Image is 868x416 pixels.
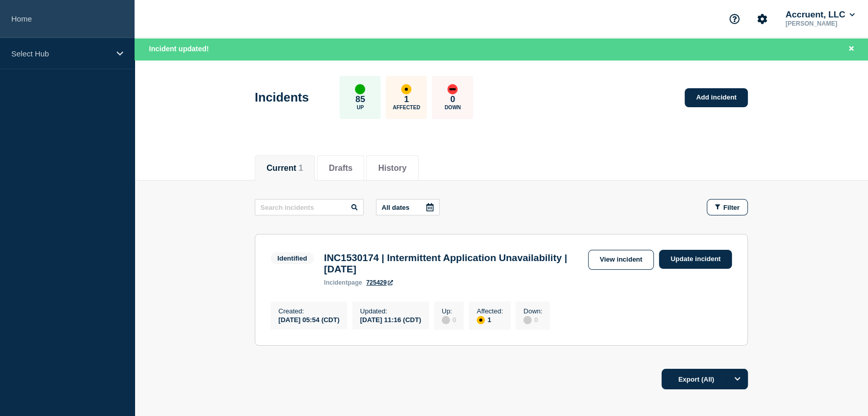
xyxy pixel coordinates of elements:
p: 1 [404,94,409,105]
h3: INC1530174 | Intermittent Application Unavailability | [DATE] [324,252,583,275]
button: Account settings [751,8,773,30]
div: down [447,84,458,94]
button: Current 1 [267,164,303,173]
a: Update incident [659,250,732,269]
button: Export (All) [662,369,748,389]
p: All dates [382,204,409,211]
span: 1 [298,164,303,172]
p: 85 [355,94,365,105]
button: Close banner [845,43,858,55]
p: Up [356,105,364,110]
span: Identified [271,252,314,264]
button: Drafts [329,164,352,173]
div: 1 [477,315,503,324]
a: Add incident [685,88,748,107]
span: incident [324,279,348,286]
div: 0 [442,315,456,324]
span: Incident updated! [149,45,209,53]
span: Filter [723,204,740,211]
div: up [355,84,365,94]
div: [DATE] 11:16 (CDT) [360,315,421,324]
p: 0 [450,94,455,105]
p: Updated : [360,307,421,315]
button: Filter [707,199,748,215]
div: disabled [442,316,450,324]
button: All dates [376,199,440,215]
p: [PERSON_NAME] [783,20,857,27]
input: Search incidents [255,199,364,215]
h1: Incidents [255,90,309,105]
p: Affected : [477,307,503,315]
p: page [324,279,362,286]
button: History [378,164,406,173]
p: Created : [278,307,339,315]
a: 725429 [366,279,393,286]
p: Select Hub [11,49,110,58]
div: disabled [523,316,532,324]
div: affected [401,84,411,94]
p: Down : [523,307,542,315]
button: Accruent, LLC [783,10,857,20]
p: Affected [393,105,420,110]
p: Up : [442,307,456,315]
button: Support [724,8,745,30]
div: affected [477,316,485,324]
button: Options [727,369,748,389]
p: Down [445,105,461,110]
div: 0 [523,315,542,324]
a: View incident [588,250,654,270]
div: [DATE] 05:54 (CDT) [278,315,339,324]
